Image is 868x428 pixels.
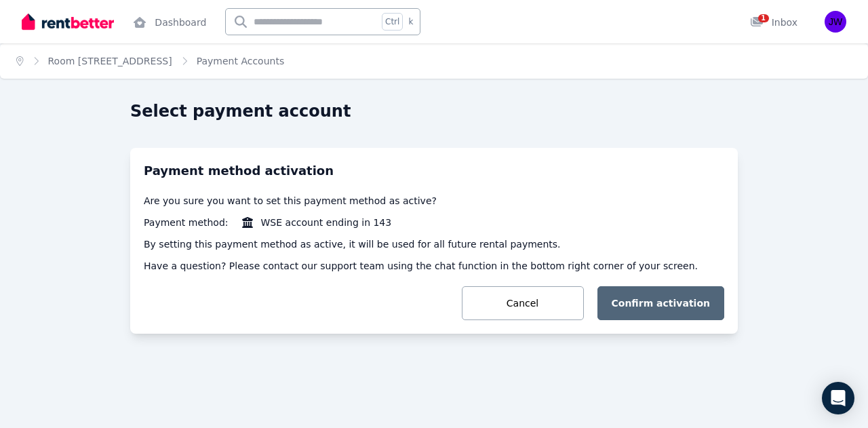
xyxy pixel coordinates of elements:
span: Payment Accounts [197,54,285,68]
span: k [408,16,413,27]
h1: Select payment account [130,100,351,122]
span: Payment method: [144,216,229,229]
p: By setting this payment method as active, it will be used for all future rental payments. [144,237,724,251]
span: WSE account ending in 143 [261,216,392,229]
h3: Payment method activation [144,161,724,180]
img: Jasmin Wulfert [825,11,846,33]
button: Cancel [462,286,584,320]
span: Ctrl [382,13,403,31]
div: Open Intercom Messenger [822,382,854,414]
p: Are you sure you want to set this payment method as active? [144,194,724,208]
div: Inbox [750,16,797,29]
button: Confirm activation [597,286,725,320]
p: Have a question? Please contact our support team using the chat function in the bottom right corn... [144,259,724,273]
span: 1 [758,14,769,22]
a: Room [STREET_ADDRESS] [48,56,172,66]
img: RentBetter [22,12,114,32]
